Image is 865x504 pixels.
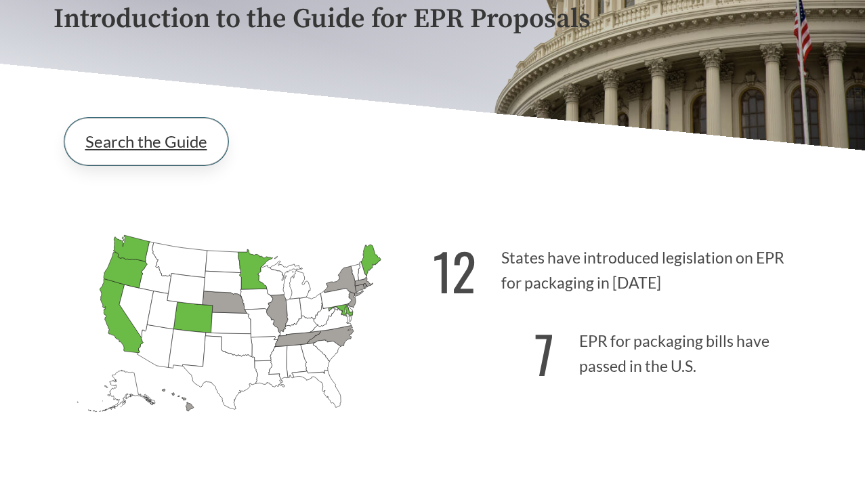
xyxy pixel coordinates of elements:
[54,4,812,35] p: Introduction to the Guide for EPR Proposals
[433,233,476,308] strong: 12
[433,225,812,308] p: States have introduced legislation on EPR for packaging in [DATE]
[64,118,228,165] a: Search the Guide
[534,316,554,391] strong: 7
[433,308,812,392] p: EPR for packaging bills have passed in the U.S.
